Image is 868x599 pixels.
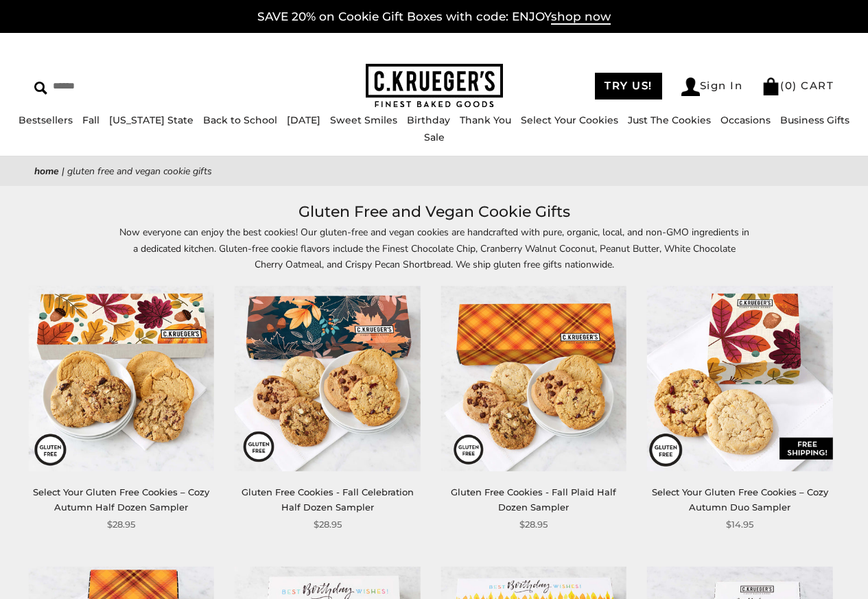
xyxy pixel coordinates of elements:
[551,10,611,25] span: shop now
[595,73,662,99] a: TRY US!
[82,114,99,126] a: Fall
[67,165,212,178] span: Gluten Free and Vegan Cookie Gifts
[441,286,626,471] img: Gluten Free Cookies - Fall Plaid Half Dozen Sampler
[785,79,793,92] span: 0
[681,78,743,96] a: Sign In
[34,165,59,178] a: Home
[19,114,73,126] a: Bestsellers
[519,517,548,532] span: $28.95
[780,114,849,126] a: Business Gifts
[34,163,834,179] nav: breadcrumbs
[330,114,397,126] a: Sweet Smiles
[29,286,214,471] img: Select Your Gluten Free Cookies – Cozy Autumn Half Dozen Sampler
[762,79,834,92] a: (0) CART
[55,200,813,224] h1: Gluten Free and Vegan Cookie Gifts
[34,82,47,95] img: Search
[521,114,618,126] a: Select Your Cookies
[62,165,64,178] span: |
[424,131,445,143] a: Sale
[257,10,611,25] a: SAVE 20% on Cookie Gift Boxes with code: ENJOYshop now
[33,486,209,512] a: Select Your Gluten Free Cookies – Cozy Autumn Half Dozen Sampler
[762,78,780,95] img: Bag
[314,517,342,532] span: $28.95
[366,64,503,108] img: C.KRUEGER'S
[681,78,700,96] img: Account
[242,486,414,512] a: Gluten Free Cookies - Fall Celebration Half Dozen Sampler
[34,75,218,97] input: Search
[720,114,771,126] a: Occasions
[726,517,753,532] span: $14.95
[451,486,616,512] a: Gluten Free Cookies - Fall Plaid Half Dozen Sampler
[235,286,420,471] img: Gluten Free Cookies - Fall Celebration Half Dozen Sampler
[407,114,450,126] a: Birthday
[107,517,135,532] span: $28.95
[647,286,832,471] img: Select Your Gluten Free Cookies – Cozy Autumn Duo Sampler
[287,114,320,126] a: [DATE]
[203,114,277,126] a: Back to School
[460,114,511,126] a: Thank You
[109,114,193,126] a: [US_STATE] State
[628,114,711,126] a: Just The Cookies
[652,486,828,512] a: Select Your Gluten Free Cookies – Cozy Autumn Duo Sampler
[119,224,750,272] p: Now everyone can enjoy the best cookies! Our gluten-free and vegan cookies are handcrafted with p...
